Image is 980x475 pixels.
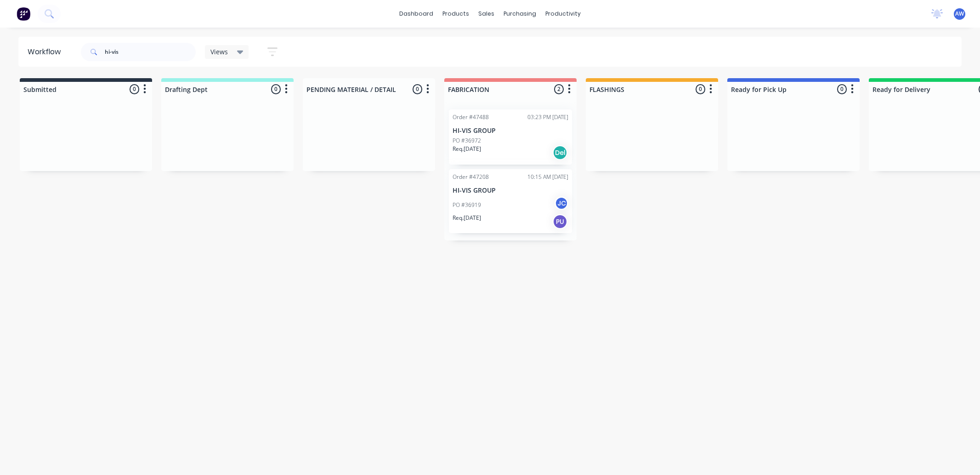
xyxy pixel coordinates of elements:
[453,113,489,121] div: Order #47488
[17,7,30,21] img: Factory
[453,173,489,181] div: Order #47208
[453,214,481,222] p: Req. [DATE]
[453,127,568,135] p: HI-VIS GROUP
[474,7,499,21] div: sales
[553,145,567,160] div: Del
[527,113,568,121] div: 03:23 PM [DATE]
[210,47,228,57] span: Views
[453,137,481,145] p: PO #36972
[527,173,568,181] div: 10:15 AM [DATE]
[449,109,572,165] div: Order #4748803:23 PM [DATE]HI-VIS GROUPPO #36972Req.[DATE]Del
[955,10,964,18] span: AW
[105,43,196,61] input: Search for orders...
[449,169,572,233] div: Order #4720810:15 AM [DATE]HI-VIS GROUPPO #36919JCReq.[DATE]PU
[453,187,568,195] p: HI-VIS GROUP
[499,7,541,21] div: purchasing
[28,46,65,57] div: Workflow
[541,7,585,21] div: productivity
[553,214,567,229] div: PU
[395,7,438,21] a: dashboard
[438,7,474,21] div: products
[555,196,568,210] div: JC
[453,201,481,209] p: PO #36919
[453,145,481,153] p: Req. [DATE]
